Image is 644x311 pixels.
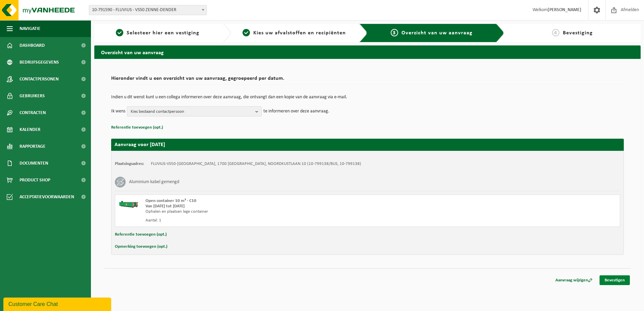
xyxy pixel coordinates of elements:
button: Opmerking toevoegen (opt.) [115,242,167,251]
span: Overzicht van uw aanvraag [401,30,473,36]
span: Gebruikers [20,88,45,104]
span: 10-791590 - FLUVIUS - VS50 ZENNE-DENDER [89,5,207,15]
h3: Aluminium kabel gemengd [129,177,179,187]
strong: Aanvraag voor [DATE] [115,142,165,147]
p: Indien u dit wenst kunt u een collega informeren over deze aanvraag, die ontvangt dan een kopie v... [111,95,624,100]
span: Kalender [20,121,40,138]
button: Kies bestaand contactpersoon [127,106,262,116]
span: 3 [391,29,398,36]
span: 10-791590 - FLUVIUS - VS50 ZENNE-DENDER [89,5,206,15]
span: Contracten [20,104,46,121]
span: 4 [552,29,559,36]
a: 1Selecteer hier een vestiging [98,29,218,37]
td: FLUVIUS-VS50-[GEOGRAPHIC_DATA], 1700 [GEOGRAPHIC_DATA], NOORDKUSTLAAN 10 (10-799138/BUS, 10-799138) [151,161,361,167]
span: Open container 10 m³ - C10 [146,199,196,203]
a: Bevestigen [600,275,630,285]
a: 2Kies uw afvalstoffen en recipiënten [234,29,354,37]
span: 2 [243,29,250,36]
span: Kies bestaand contactpersoon [131,107,253,117]
span: Dashboard [20,37,45,54]
p: Ik wens [111,106,125,116]
span: Bevestiging [563,30,593,36]
button: Referentie toevoegen (opt.) [111,123,163,132]
span: Rapportage [20,138,45,155]
span: 1 [116,29,123,36]
button: Referentie toevoegen (opt.) [115,230,167,239]
h2: Overzicht van uw aanvraag [94,45,641,59]
span: Documenten [20,155,48,172]
h2: Hieronder vindt u een overzicht van uw aanvraag, gegroepeerd per datum. [111,76,624,85]
strong: Van [DATE] tot [DATE] [146,204,185,208]
p: te informeren over deze aanvraag. [263,106,329,116]
iframe: chat widget [3,296,112,311]
span: Bedrijfsgegevens [20,54,59,71]
strong: [PERSON_NAME] [548,7,581,12]
span: Selecteer hier een vestiging [127,30,199,36]
span: Product Shop [20,172,50,188]
span: Acceptatievoorwaarden [20,188,74,205]
div: Ophalen en plaatsen lege container [146,209,394,214]
span: Contactpersonen [20,71,59,88]
span: Kies uw afvalstoffen en recipiënten [253,30,346,36]
a: Aanvraag wijzigen [550,275,598,285]
div: Aantal: 1 [146,218,394,223]
img: HK-XC-10-GN-00.png [119,198,139,208]
span: Navigatie [20,20,40,37]
strong: Plaatsingsadres: [115,162,144,166]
